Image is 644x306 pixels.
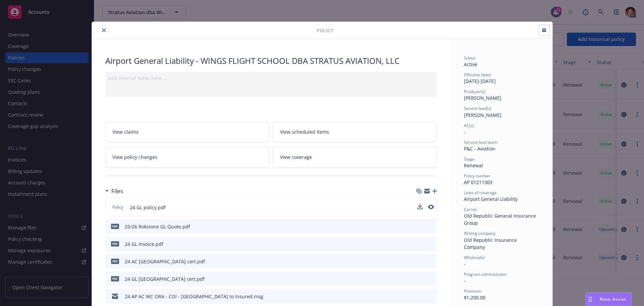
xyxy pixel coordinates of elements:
[111,241,119,246] span: pdf
[428,205,434,209] button: preview file
[428,293,434,300] button: preview file
[464,123,474,128] span: AC(s)
[464,89,486,94] span: Producer(s)
[464,261,466,267] span: -
[108,75,434,82] div: Add internal notes here...
[428,223,434,230] button: preview file
[125,293,263,300] div: 24 AP AC WC ORA - COI - [GEOGRAPHIC_DATA] to Insured.msg
[100,26,108,34] button: close
[112,128,139,135] span: View claims
[418,241,423,248] button: download file
[125,241,163,248] div: 24 GL invoice.pdf
[464,230,495,236] span: Writing company
[464,294,485,301] span: $1,200.00
[464,179,492,185] span: AP 01211303
[417,204,423,211] button: download file
[111,259,119,264] span: pdf
[464,213,537,226] span: Old Republic General Insurance Group
[464,61,477,68] span: Active
[586,293,594,306] div: Drag to move
[464,255,485,260] span: Wholesaler
[105,187,123,195] div: Files
[111,204,124,210] span: Policy
[125,275,205,282] div: 24 GL [GEOGRAPHIC_DATA] cert.pdf
[464,162,483,169] span: Renewal
[105,55,437,67] div: Airport General Liability - WINGS FLIGHT SCHOOL DBA STRATUS AVIATION, LLC
[418,293,423,300] button: download file
[273,121,437,142] a: View scheduled items
[464,72,539,85] div: [DATE] - [DATE]
[418,258,423,265] button: download file
[105,121,269,142] a: View claims
[464,196,518,202] span: Airport General Liability
[464,237,518,250] span: Old Republic Insurance Company
[464,288,481,294] span: Premium
[111,276,119,281] span: pdf
[317,27,333,34] span: Policy
[464,105,491,111] span: Service lead(s)
[273,146,437,168] a: View coverage
[464,129,466,135] span: -
[464,72,491,78] span: Effective dates
[428,258,434,265] button: preview file
[464,112,501,118] span: [PERSON_NAME]
[464,139,497,145] span: Service lead team
[418,275,423,282] button: download file
[464,271,507,277] span: Program administrator
[105,146,269,168] a: View policy changes
[464,277,466,284] span: -
[280,128,329,135] span: View scheduled items
[428,275,434,282] button: preview file
[464,207,477,212] span: Carrier
[111,224,119,229] span: pdf
[417,204,423,209] button: download file
[586,293,632,306] button: Nova Assist
[428,204,434,211] button: preview file
[464,145,495,152] span: P&C - Aviation
[125,223,190,230] div: 25/26 Rokstone GL Quote.pdf
[428,241,434,248] button: preview file
[280,154,312,161] span: View coverage
[130,204,166,211] span: 24 GL policy.pdf
[600,296,626,302] span: Nova Assist
[125,258,205,265] div: 24 AC [GEOGRAPHIC_DATA] cert.pdf
[464,190,497,195] span: Lines of coverage
[464,55,476,61] span: Status
[418,223,423,230] button: download file
[464,95,501,101] span: [PERSON_NAME]
[112,154,157,161] span: View policy changes
[464,156,475,162] span: Stage
[464,173,490,179] span: Policy number
[111,187,123,195] h3: Files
